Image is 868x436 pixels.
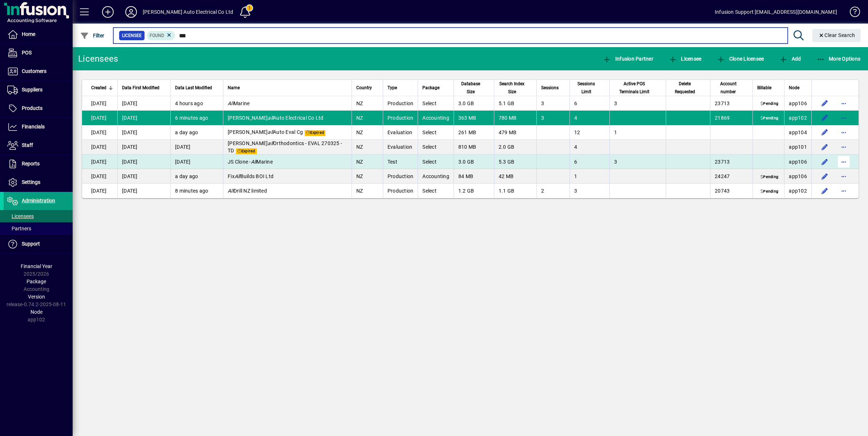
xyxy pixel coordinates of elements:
span: Marine [228,100,250,106]
span: Country [356,84,372,92]
td: 261 MB [454,125,494,140]
em: all [268,115,273,121]
span: Expired [305,130,325,136]
td: 363 MB [454,111,494,125]
span: Account number [715,80,742,96]
span: Financial Year [21,263,52,269]
td: 3.0 GB [454,96,494,111]
span: JS Clone - Marine [228,159,273,165]
a: Staff [4,136,73,155]
td: 3 [569,184,609,198]
span: Home [22,31,35,37]
div: Billable [757,84,780,92]
div: Data First Modified [122,84,166,92]
td: NZ [352,169,383,184]
a: Partners [4,222,73,235]
td: NZ [352,184,383,198]
td: Select [418,184,454,198]
span: [PERSON_NAME] Orthodontics - EVAL 270325 -TD [228,140,342,153]
span: Filter [80,33,105,38]
td: [DATE] [82,169,117,184]
div: Search Index Size [499,80,532,96]
td: 3 [609,155,666,169]
span: Data Last Modified [175,84,212,92]
button: More options [838,112,849,124]
td: Select [418,96,454,111]
td: [DATE] [170,140,223,155]
div: Active POS Terminals Limit [614,80,661,96]
td: 3 [609,96,666,111]
span: Type [388,84,397,92]
em: All [235,173,240,179]
td: [DATE] [82,125,117,140]
span: Licensee [669,56,702,62]
button: Edit [819,141,831,153]
span: Pending [759,116,780,122]
span: Node [31,309,42,315]
td: [DATE] [117,155,170,169]
div: Package [422,84,449,92]
div: Account number [715,80,748,96]
button: Add [96,5,119,18]
td: 6 [569,96,609,111]
button: Clear [812,29,861,42]
button: Edit [819,170,831,182]
td: [DATE] [117,169,170,184]
em: all [268,140,273,146]
span: app101.prod.infusionbusinesssoftware.com [789,144,807,150]
td: 5.1 GB [494,96,536,111]
span: app104.prod.infusionbusinesssoftware.com [789,129,807,135]
button: More options [838,170,849,182]
div: Licensees [78,53,118,65]
td: Select [418,125,454,140]
div: Sessions Limit [574,80,605,96]
td: [DATE] [82,111,117,125]
td: Select [418,155,454,169]
td: [DATE] [117,125,170,140]
button: More options [838,156,849,168]
td: 4 [569,111,609,125]
button: Filter [78,29,106,42]
span: Sessions [541,84,559,92]
td: NZ [352,96,383,111]
td: Accounting [418,169,454,184]
button: More options [838,127,849,138]
div: Created [91,84,113,92]
span: Licensees [7,213,34,219]
a: Knowledge Base [844,1,859,25]
td: NZ [352,155,383,169]
button: More options [838,185,849,197]
td: 479 MB [494,125,536,140]
a: Home [4,25,73,44]
td: 1.1 GB [494,184,536,198]
td: NZ [352,125,383,140]
td: [DATE] [117,184,170,198]
em: all [268,129,273,135]
td: 3 [536,96,569,111]
a: Customers [4,62,73,81]
span: [PERSON_NAME] Auto Electrical Co Ltd [228,115,324,121]
span: Database Size [458,80,483,96]
span: Delete Requested [670,80,699,96]
td: NZ [352,111,383,125]
td: 84 MB [454,169,494,184]
span: Drill NZ limited [228,188,267,194]
td: [DATE] [117,111,170,125]
span: Staff [22,142,33,148]
a: Suppliers [4,81,73,99]
div: Database Size [458,80,490,96]
button: Edit [819,127,831,138]
span: app106.prod.infusionbusinesssoftware.com [789,173,807,179]
span: More Options [816,56,861,62]
button: More options [838,98,849,109]
td: 20743 [710,184,753,198]
button: Edit [819,112,831,124]
span: Package [422,84,439,92]
td: Production [383,184,418,198]
div: Name [228,84,347,92]
span: Administration [22,198,55,203]
span: Created [91,84,106,92]
a: Support [4,235,73,253]
span: Pending [759,189,780,194]
span: Financials [22,124,45,129]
